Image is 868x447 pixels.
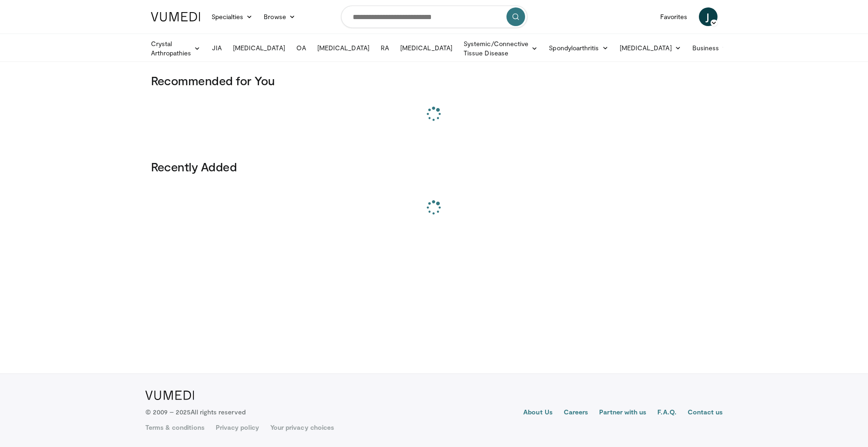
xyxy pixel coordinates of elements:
a: Favorites [655,7,693,26]
a: Privacy policy [216,423,259,432]
a: JIA [206,39,227,57]
a: Systemic/Connective Tissue Disease [458,39,543,58]
a: Careers [564,407,588,419]
a: F.A.Q. [657,407,676,419]
a: RA [375,39,395,57]
a: J [699,7,718,26]
a: [MEDICAL_DATA] [227,39,291,57]
h3: Recommended for You [151,73,718,88]
a: About Us [523,407,553,419]
p: © 2009 – 2025 [145,407,246,417]
img: VuMedi Logo [151,12,200,21]
a: [MEDICAL_DATA] [614,39,687,57]
a: Crystal Arthropathies [145,39,206,58]
a: Spondyloarthritis [543,39,614,57]
h3: Recently Added [151,159,718,174]
a: [MEDICAL_DATA] [395,39,458,57]
input: Search topics, interventions [341,6,527,28]
a: Business [687,39,734,57]
a: Contact us [688,407,723,419]
span: All rights reserved [191,408,245,416]
img: VuMedi Logo [145,391,194,400]
a: OA [291,39,312,57]
a: Browse [258,7,301,26]
a: Terms & conditions [145,423,205,432]
a: [MEDICAL_DATA] [312,39,375,57]
a: Your privacy choices [270,423,334,432]
a: Partner with us [599,407,646,419]
a: Specialties [206,7,259,26]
